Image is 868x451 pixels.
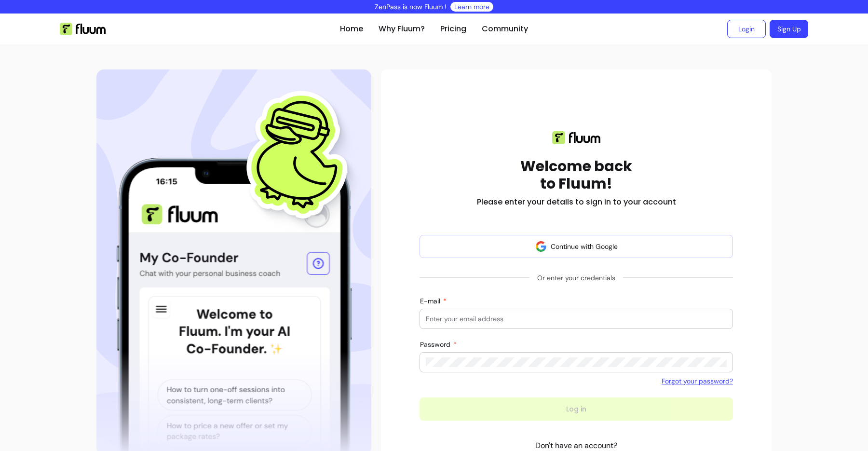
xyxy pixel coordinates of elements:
[420,235,733,258] button: Continue with Google
[426,357,727,367] input: Password
[440,23,466,35] a: Pricing
[420,297,442,305] span: E-mail
[375,2,447,12] p: ZenPass is now Fluum !
[340,23,363,35] a: Home
[420,340,452,349] span: Password
[535,241,547,252] img: avatar
[520,158,632,192] h1: Welcome back to Fluum!
[379,23,425,35] a: Why Fluum?
[477,196,676,208] h2: Please enter your details to sign in to your account
[727,20,766,38] a: Login
[454,2,489,12] a: Learn more
[529,269,623,287] span: Or enter your credentials
[662,376,733,386] a: Forgot your password?
[60,23,106,35] img: Fluum Logo
[552,131,600,144] img: Fluum logo
[426,314,727,324] input: E-mail
[770,20,808,38] a: Sign Up
[482,23,528,35] a: Community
